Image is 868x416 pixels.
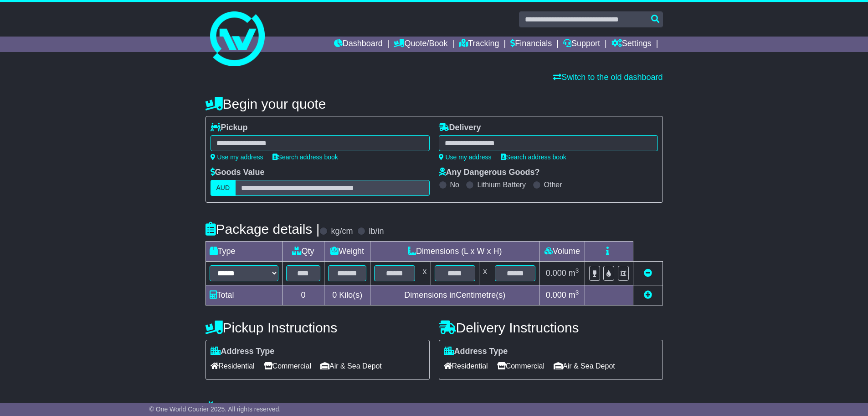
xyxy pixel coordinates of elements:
td: Dimensions in Centimetre(s) [370,285,539,305]
span: Commercial [497,359,544,373]
span: Residential [211,359,255,373]
label: kg/cm [331,226,353,237]
span: 0.000 [546,290,566,300]
label: Address Type [444,347,508,357]
h4: Delivery Instructions [439,320,663,335]
a: Dashboard [334,37,383,52]
label: Other [544,180,562,189]
h4: Package details | [205,221,320,237]
a: Search address book [501,153,566,161]
td: Total [205,285,282,305]
span: m [569,290,579,300]
a: Tracking [459,37,499,52]
a: Remove this item [644,269,652,278]
a: Search address book [272,153,338,161]
td: Qty [282,242,324,262]
label: Delivery [439,123,481,133]
a: Add new item [644,290,652,300]
span: © One World Courier 2025. All rights reserved. [149,405,281,413]
span: 0.000 [546,269,566,278]
td: Dimensions (L x W x H) [370,242,539,262]
td: 0 [282,285,324,305]
a: Settings [611,37,652,52]
a: Quote/Book [394,37,447,52]
h4: Begin your quote [205,96,663,111]
label: No [450,180,459,189]
label: AUD [211,180,236,196]
h4: Pickup Instructions [205,320,430,335]
td: Type [205,242,282,262]
label: Goods Value [211,168,265,178]
label: Pickup [211,123,248,133]
td: Kilo(s) [324,285,370,305]
a: Use my address [439,153,492,161]
label: Any Dangerous Goods? [439,168,540,178]
span: Air & Sea Depot [554,359,615,373]
a: Use my address [211,153,263,161]
span: m [569,269,579,278]
label: Lithium Battery [477,180,526,189]
span: Residential [444,359,488,373]
span: Commercial [264,359,311,373]
td: Volume [539,242,585,262]
td: x [419,262,431,285]
a: Financials [510,37,552,52]
span: Air & Sea Depot [320,359,382,373]
label: Address Type [211,347,275,357]
label: lb/in [369,226,384,237]
h4: Warranty & Insurance [205,400,663,416]
span: 0 [332,290,337,300]
sup: 3 [575,267,579,274]
td: x [479,262,491,285]
a: Switch to the old dashboard [553,73,663,82]
a: Support [563,37,600,52]
td: Weight [324,242,370,262]
sup: 3 [575,289,579,296]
